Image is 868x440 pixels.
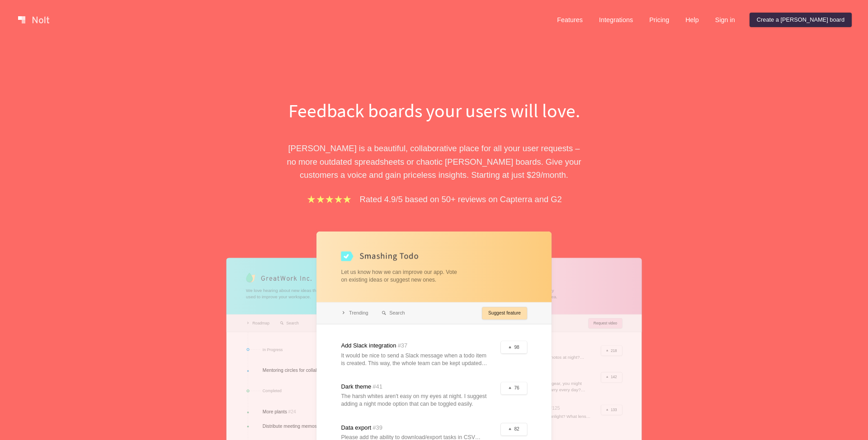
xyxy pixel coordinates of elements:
[678,13,706,27] a: Help
[306,194,352,204] img: stars.b067e34983.png
[550,13,590,27] a: Features
[708,13,742,27] a: Sign in
[642,13,676,27] a: Pricing
[278,97,590,124] h1: Feedback boards your users will love.
[360,193,562,206] p: Rated 4.9/5 based on 50+ reviews on Capterra and G2
[278,142,590,181] p: [PERSON_NAME] is a beautiful, collaborative place for all your user requests – no more outdated s...
[592,13,640,27] a: Integrations
[750,13,852,27] a: Create a [PERSON_NAME] board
